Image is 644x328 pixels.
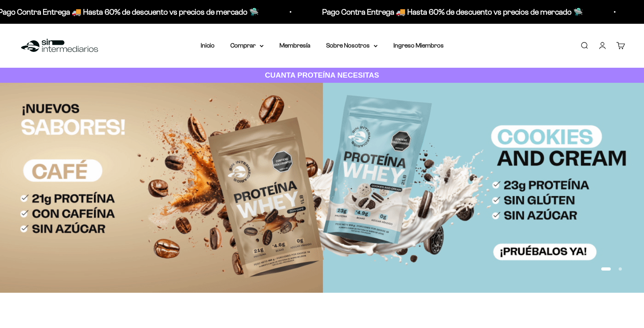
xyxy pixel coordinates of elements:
[393,42,444,49] a: Ingreso Miembros
[230,40,264,51] summary: Comprar
[265,71,379,79] strong: CUANTA PROTEÍNA NECESITAS
[326,40,378,51] summary: Sobre Nosotros
[321,6,582,18] p: Pago Contra Entrega 🚚 Hasta 60% de descuento vs precios de mercado 🛸
[279,42,310,49] a: Membresía
[201,42,215,49] a: Inicio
